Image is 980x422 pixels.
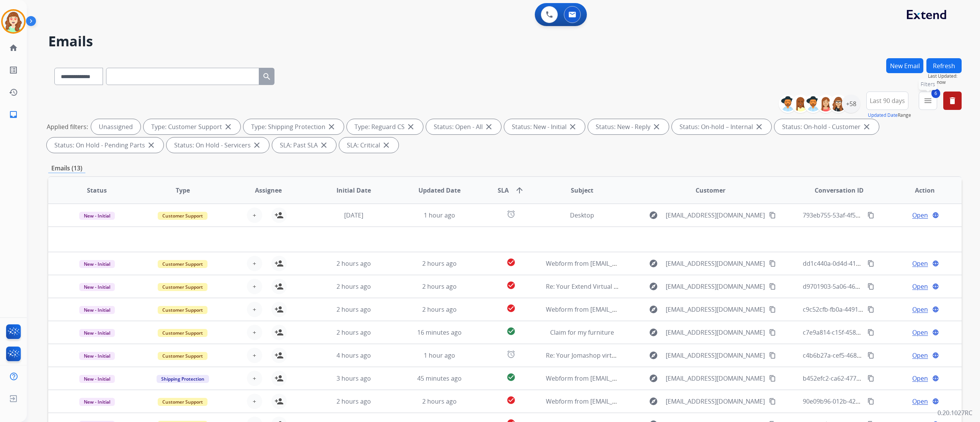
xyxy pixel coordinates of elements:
span: Last Updated: [928,73,962,79]
span: 2 hours ago [336,282,371,291]
span: Conversation ID [815,186,864,195]
mat-icon: language [932,375,939,382]
span: [EMAIL_ADDRESS][DOMAIN_NAME] [666,211,765,220]
span: c4b6b27a-cef5-468f-98b5-ebabbb062a11 [803,351,920,360]
div: Status: On Hold - Servicers [167,137,269,153]
span: New - Initial [79,212,115,220]
mat-icon: person_add [274,259,284,268]
span: + [253,211,256,220]
mat-icon: explore [649,282,658,291]
h2: Emails [48,34,962,49]
span: [EMAIL_ADDRESS][DOMAIN_NAME] [666,374,765,383]
span: Customer Support [158,260,207,268]
span: c7e9a814-c15f-4583-9da0-d3bf1937eb65 [803,328,918,337]
mat-icon: close [319,141,328,150]
mat-icon: language [932,398,939,405]
span: Open [912,374,928,383]
span: Initial Date [336,186,371,195]
mat-icon: content_copy [769,283,776,290]
span: Type [176,186,190,195]
div: Status: On-hold - Customer [774,119,879,134]
span: 2 hours ago [422,305,457,314]
mat-icon: content_copy [867,212,874,219]
button: + [247,208,262,223]
button: + [247,279,262,294]
mat-icon: person_add [274,305,284,314]
th: Action [876,177,962,204]
mat-icon: close [382,141,391,150]
p: Applied filters: [47,122,88,131]
span: Customer Support [158,306,207,314]
span: 2 hours ago [422,397,457,406]
mat-icon: content_copy [867,329,874,336]
mat-icon: close [484,122,493,131]
mat-icon: close [406,122,415,131]
span: Open [912,351,928,360]
span: New - Initial [79,398,115,406]
span: b452efc2-ca62-4774-b87e-a3be57f7e00d [803,374,918,383]
span: [EMAIL_ADDRESS][DOMAIN_NAME] [666,259,765,268]
span: + [253,328,256,337]
button: + [247,371,262,386]
span: Open [912,282,928,291]
mat-icon: explore [649,305,658,314]
button: + [247,256,262,271]
mat-icon: person_add [274,351,284,360]
mat-icon: search [262,72,271,81]
span: 2 hours ago [336,259,371,268]
span: c9c52cfb-fb0a-4491-8b2d-188391f14066 [803,305,916,314]
span: Claim for my furniture [550,328,614,337]
span: Desktop [570,211,594,219]
mat-icon: content_copy [769,375,776,382]
span: Shipping Protection [157,375,209,383]
span: Assignee [255,186,282,195]
span: New - Initial [79,329,115,337]
mat-icon: content_copy [867,283,874,290]
mat-icon: close [568,122,577,131]
span: + [253,351,256,360]
mat-icon: content_copy [769,212,776,219]
span: Open [912,328,928,337]
mat-icon: explore [649,328,658,337]
span: Webform from [EMAIL_ADDRESS][DOMAIN_NAME] on [DATE] [546,397,719,406]
span: [EMAIL_ADDRESS][DOMAIN_NAME] [666,328,765,337]
span: Re: Your Jomashop virtual card is here [546,351,656,360]
span: Customer [696,186,725,195]
button: + [247,325,262,340]
span: + [253,397,256,406]
mat-icon: check_circle [506,327,516,336]
span: 1 hour ago [424,351,455,360]
span: New - Initial [79,283,115,291]
span: Webform from [EMAIL_ADDRESS][DOMAIN_NAME] on [DATE] [546,259,719,268]
span: + [253,305,256,314]
mat-icon: content_copy [867,375,874,382]
span: New - Initial [79,352,115,360]
mat-icon: explore [649,211,658,220]
span: 2 hours ago [336,328,371,337]
p: Emails (13) [48,164,85,173]
mat-icon: language [932,260,939,267]
span: Range [868,112,911,118]
span: 2 hours ago [336,305,371,314]
p: 0.20.1027RC [938,408,972,417]
div: Status: New - Initial [504,119,585,134]
mat-icon: check_circle [506,304,516,313]
span: + [253,374,256,383]
mat-icon: alarm [506,209,516,219]
span: Last 90 days [870,99,905,102]
span: [EMAIL_ADDRESS][DOMAIN_NAME] [666,282,765,291]
mat-icon: delete [948,96,957,105]
mat-icon: home [9,43,18,52]
span: Re: Your Extend Virtual Card [546,282,627,291]
span: Status [87,186,107,195]
mat-icon: close [755,122,764,131]
mat-icon: check_circle [506,258,516,267]
mat-icon: person_add [274,328,284,337]
mat-icon: alarm [506,350,516,359]
mat-icon: close [252,141,261,150]
span: Open [912,305,928,314]
span: New - Initial [79,375,115,383]
div: Status: On Hold - Pending Parts [47,137,163,153]
span: 793eb755-53af-4f55-b026-ee9e5ab2fa8a [803,211,917,219]
span: 2 hours ago [422,282,457,291]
